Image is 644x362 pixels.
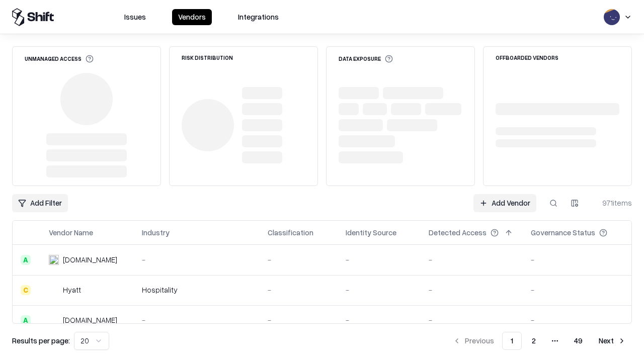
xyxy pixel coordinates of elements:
button: Integrations [232,9,285,25]
div: Governance Status [531,227,595,238]
div: A [21,315,31,325]
div: - [346,285,413,295]
div: - [268,285,330,295]
img: Hyatt [49,285,59,295]
button: Add Filter [12,194,68,212]
div: Unmanaged Access [25,55,94,63]
button: 49 [566,332,591,350]
nav: pagination [447,332,632,350]
div: - [346,254,413,265]
div: - [346,315,413,325]
div: - [531,315,623,325]
div: A [21,255,31,265]
div: - [531,285,623,295]
button: 2 [524,332,544,350]
div: - [142,254,252,265]
button: Next [593,332,632,350]
div: - [429,315,515,325]
div: - [268,315,330,325]
div: [DOMAIN_NAME] [63,315,117,325]
div: Vendor Name [49,227,93,238]
div: - [429,254,515,265]
div: Risk Distribution [182,55,233,60]
div: Identity Source [346,227,396,238]
div: Hyatt [63,285,81,295]
button: Issues [118,9,152,25]
div: Industry [142,227,170,238]
button: 1 [502,332,522,350]
img: intrado.com [49,255,59,265]
div: Offboarded Vendors [496,55,558,60]
div: C [21,285,31,295]
button: Vendors [172,9,212,25]
div: - [429,285,515,295]
p: Results per page: [12,335,70,346]
div: 971 items [592,198,632,208]
img: primesec.co.il [49,315,59,325]
div: - [268,254,330,265]
div: [DOMAIN_NAME] [63,254,117,265]
div: Hospitality [142,285,252,295]
div: Detected Access [429,227,487,238]
a: Add Vendor [473,194,536,212]
div: - [531,254,623,265]
div: - [142,315,252,325]
div: Data Exposure [339,55,393,63]
div: Classification [268,227,313,238]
